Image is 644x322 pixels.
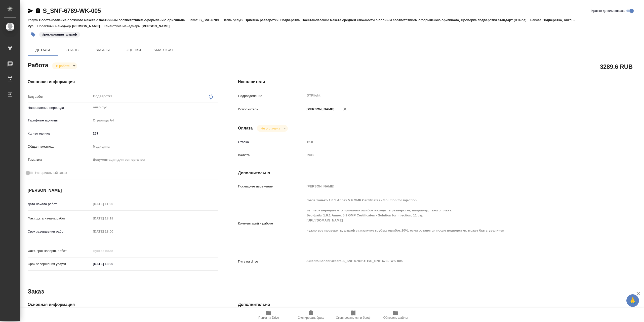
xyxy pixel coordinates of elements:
p: Услуга [28,18,39,22]
p: Комментарий к работе [238,221,305,226]
span: Файлы [91,47,115,53]
span: 🙏 [628,295,637,306]
p: Тематика [28,157,91,162]
p: Заказ: [189,18,199,22]
input: Пустое поле [305,183,605,190]
h2: Работа [28,60,48,69]
div: Страница А4 [91,116,218,125]
span: Нотариальный заказ [35,170,67,175]
span: Кратко детали заказа [591,8,625,13]
p: Клиентские менеджеры [104,24,142,28]
button: Не оплачена [259,126,282,131]
input: ✎ Введи что-нибудь [91,130,218,137]
button: Скопировать ссылку [35,8,41,14]
p: #рекламация_штраф [42,32,77,37]
p: Общая тематика [28,144,91,149]
h2: 3289.6 RUB [600,62,633,71]
input: Пустое поле [305,138,605,146]
p: Приемка разверстки, Подверстка, Восстановление макета средней сложности с полным соответствием оф... [245,18,530,22]
p: S_SNF-6789 [199,18,223,22]
input: Пустое поле [91,247,135,254]
div: В работе [257,125,288,132]
a: S_SNF-6789-WK-005 [43,7,101,14]
span: Этапы [61,47,85,53]
span: Оценки [121,47,145,53]
textarea: /Clients/Sanofi/Orders/S_SNF-6789/DTP/S_SNF-6789-WK-005 [305,257,605,265]
h4: Оплата [238,125,253,131]
p: Срок завершения работ [28,229,91,234]
button: Удалить исполнителя [339,104,350,115]
button: Скопировать бриф [290,308,332,322]
button: В работе [55,64,71,68]
button: Скопировать мини-бриф [332,308,374,322]
p: Дата начала работ [28,202,91,207]
p: Вид работ [28,94,91,99]
div: В работе [52,62,77,69]
p: Направление перевода [28,105,91,110]
span: Обновить файлы [383,316,408,319]
p: Валюта [238,153,305,158]
p: Последнее изменение [238,184,305,189]
div: Документация для рег. органов [91,155,218,164]
input: Пустое поле [91,200,135,208]
p: Этапы услуги [223,18,245,22]
textarea: готов только 1.6.1 Annex 5.9 GMP Certificates - Solution for injection тут перк передает что прил... [305,196,605,250]
input: ✎ Введи что-нибудь [91,260,135,268]
p: Факт. срок заверш. работ [28,248,91,253]
p: Ставка [238,140,305,145]
p: Тарифные единицы [28,118,91,123]
span: Папка на Drive [258,316,279,319]
p: Восстановление сложного макета с частичным соответствием оформлению оригинала [39,18,188,22]
h4: Исполнители [238,79,638,85]
p: Путь на drive [238,259,305,264]
h4: Дополнительно [238,302,638,308]
h2: Заказ [28,287,44,296]
span: Скопировать мини-бриф [336,316,370,319]
div: Медицина [91,142,218,151]
span: Детали [31,47,55,53]
button: 🙏 [626,294,639,307]
button: Папка на Drive [248,308,290,322]
input: Пустое поле [91,228,135,235]
div: RUB [305,151,605,159]
p: Срок завершения услуги [28,262,91,267]
h4: [PERSON_NAME] [28,187,218,194]
p: [PERSON_NAME] [305,107,334,112]
p: Проектный менеджер [37,24,72,28]
span: SmartCat [151,47,176,53]
p: Кол-во единиц [28,131,91,136]
span: рекламация_штраф [39,32,80,36]
button: Обновить файлы [374,308,417,322]
p: [PERSON_NAME] [72,24,104,28]
h4: Основная информация [28,302,218,308]
h4: Основная информация [28,79,218,85]
p: Факт. дата начала работ [28,216,91,221]
button: Добавить тэг [28,29,39,40]
p: [PERSON_NAME] [142,24,173,28]
input: Пустое поле [91,215,135,222]
h4: Дополнительно [238,170,638,176]
button: Скопировать ссылку для ЯМессенджера [28,8,34,14]
p: Исполнитель [238,107,305,112]
p: Работа [530,18,543,22]
p: Подразделение [238,93,305,99]
span: Скопировать бриф [298,316,324,319]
